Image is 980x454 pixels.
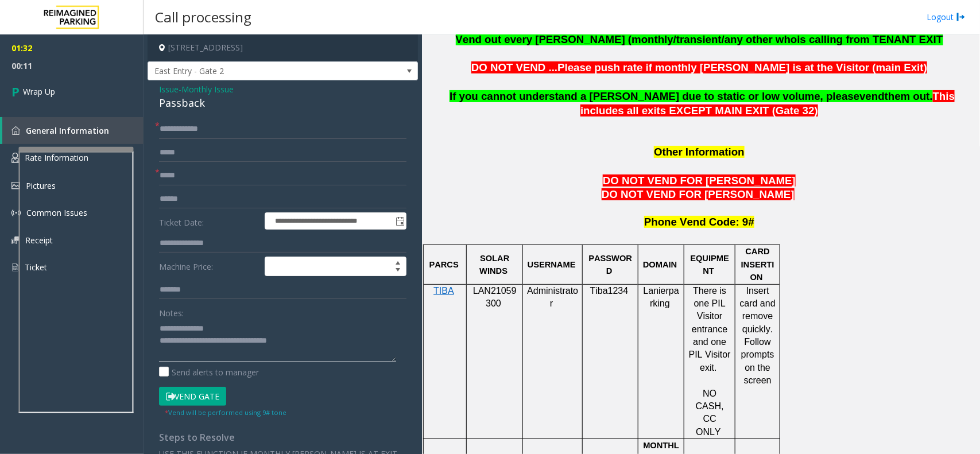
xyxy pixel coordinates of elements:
span: TIBA [433,286,454,296]
h4: [STREET_ADDRESS] [148,34,418,61]
span: Tiba1234 [590,286,629,296]
a: TIBA [433,286,454,296]
img: 'icon' [11,126,20,135]
span: - [179,84,234,95]
span: main Exit) [876,61,927,73]
span: Wrap Up [23,86,55,98]
img: 'icon' [11,208,21,218]
span: CARD INSERTION [741,247,774,282]
span: Phone Vend Code: 9# [644,216,754,228]
label: Send alerts to manager [159,366,259,378]
span: There is one PIL Visitor entrance and one PIL Visitor exit [689,286,733,372]
span: Toggle popup [393,213,406,229]
span: Increase value [390,257,406,266]
h3: Call processing [149,3,257,31]
img: logout [956,11,966,23]
button: Vend Gate [159,387,226,406]
span: If you cannot understand a [PERSON_NAME] due to static or low volume, please [450,90,859,102]
span: PASSWORD [588,254,632,275]
span: . [714,363,716,372]
span: NO CASH, CC ONLY [696,389,726,437]
span: General Information [26,125,109,136]
span: EQUIPMENT [691,254,730,275]
span: vend [859,90,885,102]
img: 'icon' [11,262,19,273]
h4: Steps to Resolve [159,432,406,443]
label: Ticket Date: [156,212,262,230]
span: DOMAIN [643,260,677,269]
span: Issue [159,83,179,95]
label: Machine Price: [156,257,262,276]
label: Notes: [159,303,184,319]
span: Decrease value [390,266,406,275]
span: DO NOT VEND FOR [PERSON_NAME] [603,174,796,187]
span: them out. [885,90,933,102]
span: DO NOT VEND ...Please push rate if monthly [PERSON_NAME] is at the Visitor ( [471,61,876,73]
span: PARCS [429,260,459,269]
a: Logout [927,11,966,23]
span: Other Information [654,146,745,158]
small: Vend will be performed using 9# tone [165,408,286,417]
span: is calling from TENANT EXIT [797,33,943,45]
img: 'icon' [11,236,20,244]
span: USERNAME [528,260,576,269]
span: LAN21059300 [473,286,517,308]
img: 'icon' [11,153,19,163]
a: General Information [2,117,144,144]
span: Lanierparking [644,286,679,308]
span: Monthly Issue [181,83,234,95]
span: Vend out every [PERSON_NAME] (monthly/transient/any other who [456,33,797,45]
div: Passback [159,95,406,111]
span: SOLAR WINDS [479,254,512,275]
span: DO NOT VEND FOR [PERSON_NAME] [602,188,795,200]
span: East Entry - Gate 2 [148,62,363,80]
img: 'icon' [11,182,20,189]
span: This includes all exits EXCEPT MAIN EXIT (Gate 32) [580,90,955,117]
